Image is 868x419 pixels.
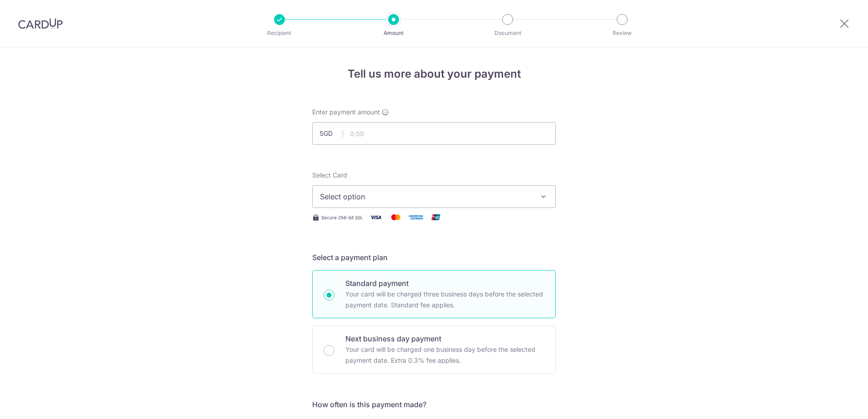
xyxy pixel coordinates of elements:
span: Enter payment amount [312,108,380,117]
img: American Express [407,212,425,223]
span: translation missing: en.payables.payment_networks.credit_card.summary.labels.select_card [312,171,347,179]
p: Review [589,29,656,38]
p: Recipient [246,29,313,38]
img: Visa [367,212,385,223]
span: Select option [320,191,532,202]
p: Document [474,29,541,38]
span: SGD [319,129,343,138]
h4: Tell us more about your payment [312,66,556,82]
h5: Select a payment plan [312,252,556,263]
input: 0.00 [312,122,556,145]
p: Standard payment [345,278,544,289]
span: Secure 256-bit SSL [321,214,363,221]
p: Next business day payment [345,333,544,344]
img: CardUp [18,18,63,29]
p: Your card will be charged one business day before the selected payment date. Extra 0.3% fee applies. [345,344,544,366]
p: Your card will be charged three business days before the selected payment date. Standard fee appl... [345,289,544,311]
img: Union Pay [427,212,445,223]
button: Select option [312,185,556,208]
h5: How often is this payment made? [312,399,556,410]
img: Mastercard [387,212,405,223]
p: Amount [360,29,427,38]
